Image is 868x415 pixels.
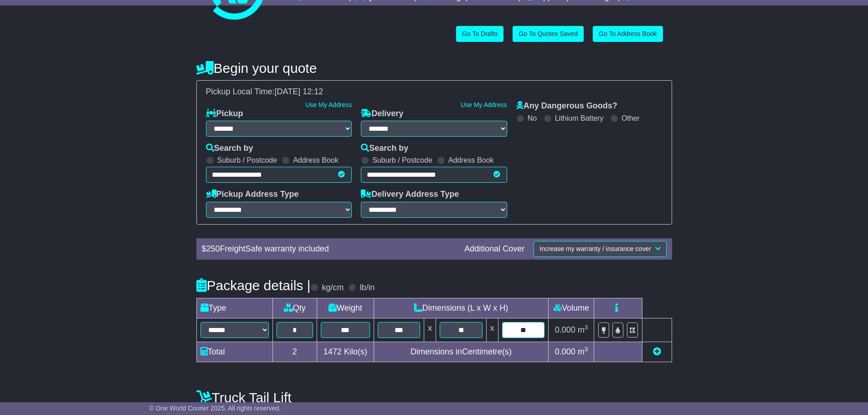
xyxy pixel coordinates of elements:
td: Qty [272,298,317,318]
td: Total [196,342,272,362]
label: Any Dangerous Goods? [516,101,617,111]
h4: Package details | [196,278,311,293]
span: © One World Courier 2025. All rights reserved. [149,405,281,412]
td: x [424,318,436,342]
td: 2 [272,342,317,362]
label: Pickup Address Type [206,190,299,200]
td: Dimensions in Centimetre(s) [374,342,549,362]
sup: 3 [585,346,588,353]
a: Add new item [653,347,661,356]
label: Address Book [448,156,494,164]
a: Go To Address Book [593,26,663,42]
label: Delivery Address Type [361,190,459,200]
span: [DATE] 12:12 [275,87,324,96]
label: Search by [206,143,253,154]
label: Pickup [206,109,243,119]
label: Lithium Battery [555,114,604,123]
span: 250 [206,244,220,253]
label: Suburb / Postcode [217,156,277,164]
span: m [578,325,588,334]
span: 1472 [324,347,342,356]
a: Use My Address [461,101,507,108]
td: Volume [549,298,594,318]
label: lb/in [360,283,375,293]
a: Go To Drafts [456,26,503,42]
label: Delivery [361,109,403,119]
div: Additional Cover [460,244,529,254]
label: Suburb / Postcode [372,156,432,164]
button: Increase my warranty / insurance cover [534,241,666,257]
td: x [486,318,498,342]
div: $ FreightSafe warranty included [197,244,460,254]
a: Use My Address [305,101,352,108]
td: Weight [317,298,374,318]
label: kg/cm [322,283,344,293]
td: Kilo(s) [317,342,374,362]
h4: Begin your quote [196,61,672,76]
h4: Truck Tail Lift [196,390,672,405]
div: Pickup Local Time: [201,87,667,97]
label: Other [621,114,640,123]
label: No [528,114,537,123]
a: Go To Quotes Saved [513,26,584,42]
span: m [578,347,588,356]
sup: 3 [585,324,588,331]
label: Search by [361,143,408,154]
span: 0.000 [555,325,575,334]
td: Type [196,298,272,318]
td: Dimensions (L x W x H) [374,298,549,318]
label: Address Book [293,156,339,164]
span: Increase my warranty / insurance cover [539,245,651,252]
span: 0.000 [555,347,575,356]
